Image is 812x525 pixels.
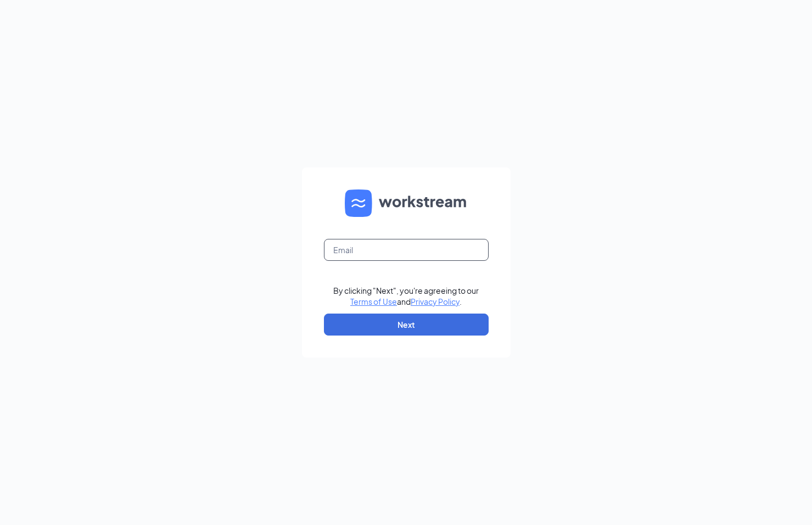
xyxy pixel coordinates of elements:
input: Email [324,239,489,261]
button: Next [324,314,489,336]
div: By clicking "Next", you're agreeing to our and . [333,285,479,307]
a: Privacy Policy [411,297,460,306]
img: WS logo and Workstream text [345,189,468,217]
a: Terms of Use [350,297,397,306]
